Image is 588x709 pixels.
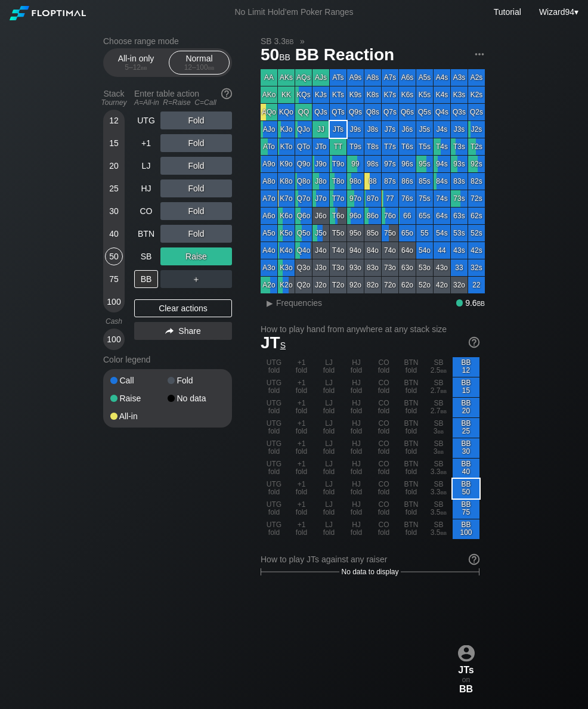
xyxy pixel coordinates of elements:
div: 54o [416,242,433,259]
div: 85o [364,225,381,242]
div: T3s [451,138,468,155]
div: ＋ [160,270,232,288]
div: BB 40 [453,459,479,478]
div: Fold [160,112,232,129]
img: share.864f2f62.svg [165,328,174,335]
div: BB [134,270,158,288]
div: Q2s [468,104,485,120]
div: AQs [295,69,312,86]
div: Q8s [364,104,381,120]
div: J7o [312,190,329,207]
h2: How to play hand from anywhere at any stack size [261,324,479,334]
div: AJo [261,121,277,138]
div: 100 [105,330,123,348]
div: K5s [416,86,433,103]
div: 62s [468,208,485,224]
div: HJ fold [343,377,370,397]
div: J9s [347,121,364,138]
div: 99 [347,156,364,172]
div: 77 [382,190,398,207]
div: T9s [347,138,364,155]
div: BTN fold [398,459,425,478]
div: UTG [134,112,158,129]
div: 84s [434,173,450,190]
div: Clear actions [134,299,232,317]
div: BTN fold [398,438,425,458]
div: UTG fold [261,438,287,458]
div: Color legend [103,350,232,369]
div: 72s [468,190,485,207]
div: 100 [105,293,123,311]
div: 40 [105,225,123,243]
div: J9o [312,156,329,172]
div: 32s [468,259,485,276]
img: icon-avatar.b40e07d9.svg [458,645,475,661]
div: BB 15 [453,377,479,397]
div: J5o [312,225,329,242]
div: QTo [295,138,312,155]
div: 15 [105,134,123,152]
div: 93o [347,259,364,276]
div: 55 [416,225,433,242]
div: 42s [468,242,485,259]
span: » [293,36,311,46]
div: K7s [382,86,398,103]
div: 83o [364,259,381,276]
div: 30 [105,202,123,220]
div: +1 fold [288,479,315,499]
div: +1 fold [288,418,315,438]
span: bb [438,427,444,435]
div: +1 fold [288,438,315,458]
div: BTN fold [398,377,425,397]
div: K3s [451,86,468,103]
div: 82o [364,277,381,293]
div: A3s [451,69,468,86]
div: K7o [278,190,295,207]
div: QQ [295,104,312,120]
div: T8o [330,173,346,190]
div: Fold [160,225,232,243]
div: +1 fold [288,398,315,417]
div: Raise [160,247,232,265]
span: bb [441,366,447,374]
div: HJ fold [343,479,370,499]
div: BTN fold [398,479,425,499]
span: bb [141,63,147,72]
div: ▾ [536,5,580,18]
div: A4o [261,242,277,259]
span: Frequencies [276,298,322,308]
div: T3o [330,259,346,276]
div: UTG fold [261,398,287,417]
div: Tourney [98,98,129,107]
div: CO fold [370,459,397,478]
div: Q2o [295,277,312,293]
div: KJs [312,86,329,103]
div: 74o [382,242,398,259]
div: 98o [347,173,364,190]
div: 92s [468,156,485,172]
div: T6s [399,138,416,155]
div: 66 [399,208,416,224]
span: bb [279,49,290,63]
div: J2s [468,121,485,138]
div: 44 [434,242,450,259]
div: 96o [347,208,364,224]
div: K4o [278,242,295,259]
div: 42o [434,277,450,293]
div: 64s [434,208,450,224]
span: bb [441,467,447,476]
span: bb [438,447,444,456]
img: ellipsis.fd386fe8.svg [473,48,486,61]
a: Tutorial [494,7,521,17]
div: 54s [434,225,450,242]
div: BB 20 [453,398,479,417]
div: 87s [382,173,398,190]
div: CO fold [370,357,397,377]
div: 97o [347,190,364,207]
div: K2o [278,277,295,293]
div: 75 [105,270,123,288]
div: 62o [399,277,416,293]
div: BTN fold [398,418,425,438]
div: Q6s [399,104,416,120]
div: LJ fold [315,438,342,458]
